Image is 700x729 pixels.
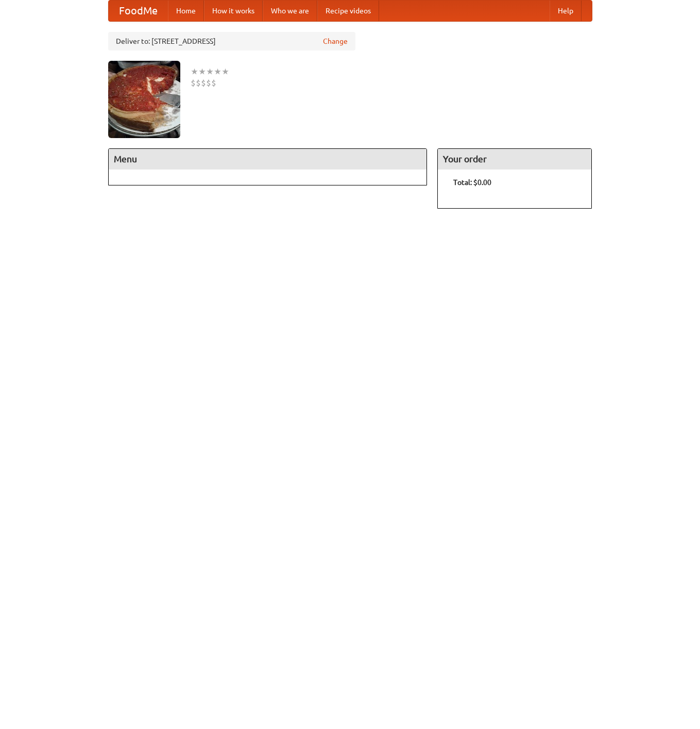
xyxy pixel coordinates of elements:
li: $ [191,77,196,89]
li: ★ [221,66,229,77]
a: FoodMe [109,1,168,21]
h4: Menu [109,149,427,169]
li: ★ [214,66,221,77]
li: ★ [206,66,214,77]
b: Total: $0.00 [453,178,491,187]
a: Who we are [263,1,317,21]
li: $ [201,77,206,89]
li: $ [211,77,216,89]
li: ★ [198,66,206,77]
a: How it works [204,1,263,21]
a: Help [550,1,582,21]
img: angular.jpg [108,61,180,138]
a: Home [168,1,204,21]
li: $ [196,77,201,89]
a: Change [323,36,348,46]
li: ★ [191,66,198,77]
a: Recipe videos [317,1,379,21]
li: $ [206,77,211,89]
div: Deliver to: [STREET_ADDRESS] [108,32,355,50]
h4: Your order [438,149,591,169]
